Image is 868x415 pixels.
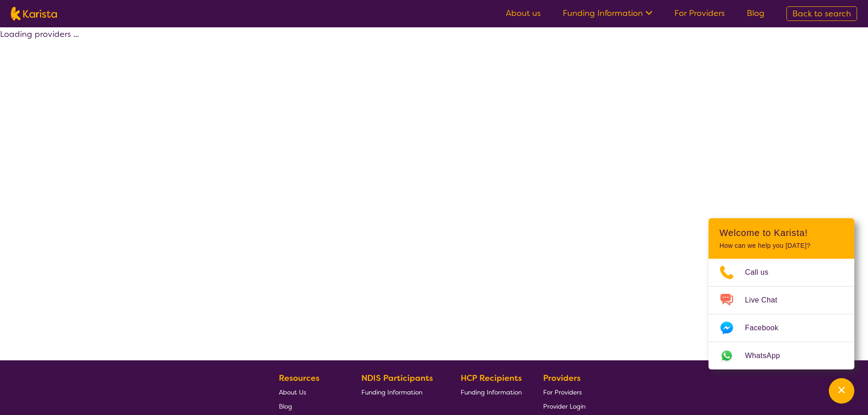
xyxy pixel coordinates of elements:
[361,388,422,396] span: Funding Information
[563,8,652,19] a: Funding Information
[674,8,725,19] a: For Providers
[745,349,791,363] span: WhatsApp
[279,373,319,384] b: Resources
[279,388,306,396] span: About Us
[279,402,292,410] span: Blog
[745,321,789,335] span: Facebook
[461,373,522,384] b: HCP Recipients
[543,388,582,396] span: For Providers
[829,378,854,404] button: Channel Menu
[709,342,854,369] a: Web link opens in a new tab.
[279,385,340,399] a: About Us
[461,385,522,399] a: Funding Information
[543,399,586,413] a: Provider Login
[279,399,340,413] a: Blog
[709,259,854,369] ul: Choose channel
[543,385,586,399] a: For Providers
[747,8,765,19] a: Blog
[506,8,541,19] a: About us
[361,385,440,399] a: Funding Information
[709,218,854,369] div: Channel Menu
[719,227,843,238] h2: Welcome to Karista!
[786,6,857,21] a: Back to search
[745,266,780,279] span: Call us
[543,402,586,410] span: Provider Login
[11,7,57,20] img: Karista logo
[745,293,788,307] span: Live Chat
[543,373,580,384] b: Providers
[461,388,522,396] span: Funding Information
[361,373,433,384] b: NDIS Participants
[792,8,851,19] span: Back to search
[719,242,843,250] p: How can we help you [DATE]?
